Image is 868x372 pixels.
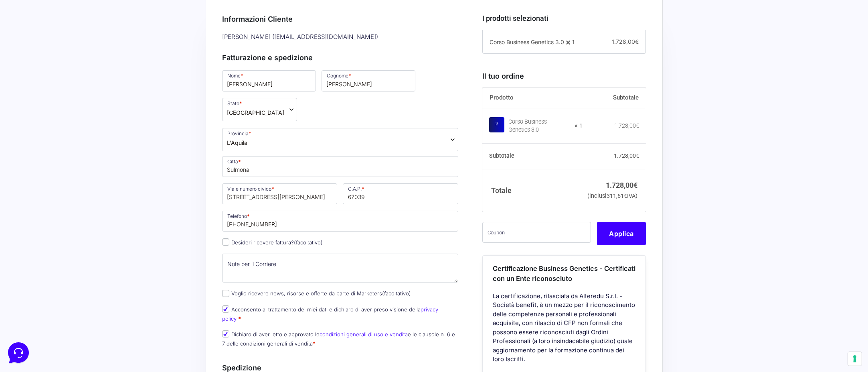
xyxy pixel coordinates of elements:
bdi: 1.728,00 [606,181,637,189]
div: Corso Business Genetics 3.0 [508,118,569,134]
p: Home [24,269,38,276]
button: Le tue preferenze relative al consenso per le tecnologie di tracciamento [848,352,862,366]
h3: Fatturazione e spedizione [222,52,459,63]
button: Aiuto [105,258,154,276]
img: Corso Business Genetics 3.0 [489,117,504,132]
h3: I prodotti selezionati [482,13,646,24]
span: 311,61 [607,193,627,199]
div: [PERSON_NAME] ( [EMAIL_ADDRESS][DOMAIN_NAME] ) [219,30,461,44]
bdi: 1.728,00 [614,122,639,129]
button: Home [6,258,56,276]
label: Acconsento al trattamento dei miei dati e dichiaro di aver preso visione della [222,306,438,322]
span: 1 [572,39,575,45]
input: Desideri ricevere fattura?(facoltativo) [222,238,229,246]
span: Inizia una conversazione [52,72,118,79]
input: Dichiaro di aver letto e approvato lecondizioni generali di uso e venditae le clausole n. 6 e 7 d... [222,330,229,337]
iframe: Customerly Messenger Launcher [6,341,30,365]
a: condizioni generali di uso e vendita [320,331,408,337]
span: € [636,152,639,159]
span: Stato [222,98,297,121]
span: Le tue conversazioni [13,32,68,39]
input: Coupon [482,222,591,243]
strong: × 1 [575,122,583,130]
h3: Il tuo ordine [482,71,646,81]
span: Trova una risposta [13,100,63,106]
h3: Informazioni Cliente [222,14,459,24]
input: Telefono * [222,211,459,232]
span: (facoltativo) [294,239,323,246]
label: Voglio ricevere news, risorse e offerte da parte di Marketers [222,290,411,297]
input: C.A.P. * [343,183,458,204]
span: (facoltativo) [382,290,411,297]
span: € [624,193,627,199]
span: Italia [227,108,284,117]
img: dark [38,45,55,61]
th: Totale [482,169,582,212]
span: Corso Business Genetics 3.0 [490,39,564,45]
span: € [635,38,639,45]
h2: Ciao da Marketers 👋 [6,6,135,19]
p: Messaggi [69,269,91,276]
p: Aiuto [123,269,135,276]
img: dark [13,45,29,61]
input: Acconsento al trattamento dei miei dati e dichiaro di aver preso visione dellaprivacy policy [222,305,229,313]
div: La certificazione, rilasciata da Alteredu S.r.l. - Società benefit, è un mezzo per il riconoscime... [483,292,645,372]
input: Città * [222,156,459,177]
button: Inizia una conversazione [13,67,148,83]
input: Cognome * [322,70,415,91]
span: Certificazione Business Genetics - Certificati con un Ente riconosciuto [493,264,635,283]
span: L'Aquila [227,138,247,147]
img: dark [26,45,42,61]
bdi: 1.728,00 [614,152,639,159]
a: Apri Centro Assistenza [85,100,148,106]
label: Dichiaro di aver letto e approvato le e le clausole n. 6 e 7 delle condizioni generali di vendita [222,331,455,347]
span: € [636,122,639,129]
button: Applica [597,222,646,245]
th: Prodotto [482,87,582,108]
input: Voglio ricevere news, risorse e offerte da parte di Marketers(facoltativo) [222,290,229,297]
label: Desideri ricevere fattura? [222,239,323,246]
th: Subtotale [482,144,582,169]
input: Via e numero civico * [222,183,338,204]
th: Subtotale [583,87,646,108]
span: Provincia [222,128,459,151]
input: Cerca un articolo... [18,117,131,125]
small: (inclusi IVA) [587,193,637,199]
span: 1.728,00 [612,38,639,45]
span: € [633,181,637,189]
input: Nome * [222,70,316,91]
button: Messaggi [56,258,105,276]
